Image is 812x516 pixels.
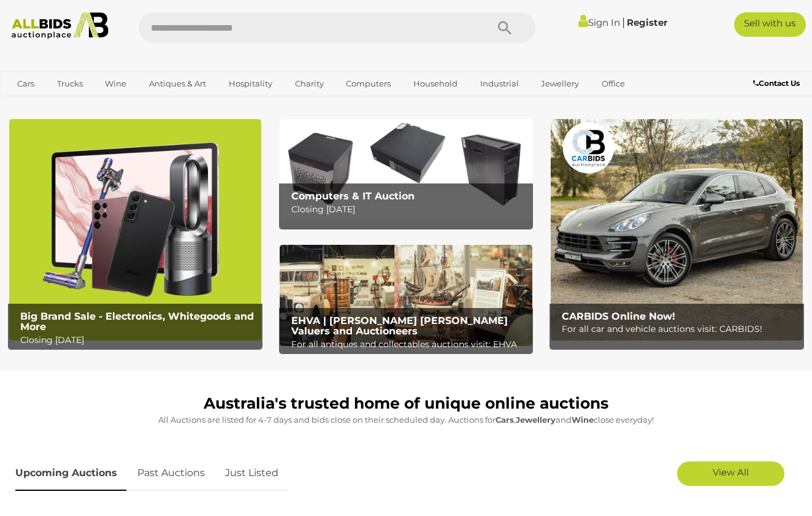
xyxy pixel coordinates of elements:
[216,455,288,491] a: Just Listed
[15,413,797,427] p: All Auctions are listed for 4-7 days and bids close on their scheduled day. Auctions for , and cl...
[474,12,535,43] button: Search
[496,415,514,425] strong: Cars
[677,461,784,486] a: View All
[753,79,800,88] b: Contact Us
[753,77,803,90] a: Contact Us
[6,12,114,39] img: Allbids.com.au
[9,74,42,94] a: Cars
[49,74,91,94] a: Trucks
[287,74,332,94] a: Charity
[562,310,675,322] b: CARBIDS Online Now!
[594,74,633,94] a: Office
[9,119,261,340] a: Big Brand Sale - Electronics, Whitegoods and More Big Brand Sale - Electronics, Whitegoods and Mo...
[20,333,256,348] p: Closing [DATE]
[291,315,508,337] b: EHVA | [PERSON_NAME] [PERSON_NAME] Valuers and Auctioneers
[533,74,587,94] a: Jewellery
[572,415,594,425] strong: Wine
[20,310,254,333] b: Big Brand Sale - Electronics, Whitegoods and More
[291,337,527,352] p: For all antiques and collectables auctions visit: EHVA
[627,17,667,28] a: Register
[622,15,625,29] span: |
[551,119,803,340] img: CARBIDS Online Now!
[15,395,797,412] h1: Australia's trusted home of unique online auctions
[141,74,214,94] a: Antiques & Art
[15,455,126,491] a: Upcoming Auctions
[713,466,749,478] span: View All
[221,74,280,94] a: Hospitality
[516,415,556,425] strong: Jewellery
[280,119,532,220] img: Computers & IT Auction
[562,322,798,337] p: For all car and vehicle auctions visit: CARBIDS!
[128,455,214,491] a: Past Auctions
[734,12,806,37] a: Sell with us
[338,74,399,94] a: Computers
[291,190,415,202] b: Computers & IT Auction
[291,202,527,217] p: Closing [DATE]
[280,245,532,346] img: EHVA | Evans Hastings Valuers and Auctioneers
[551,119,803,340] a: CARBIDS Online Now! CARBIDS Online Now! For all car and vehicle auctions visit: CARBIDS!
[578,17,620,28] a: Sign In
[280,119,532,220] a: Computers & IT Auction Computers & IT Auction Closing [DATE]
[97,74,134,94] a: Wine
[472,74,527,94] a: Industrial
[405,74,465,94] a: Household
[280,245,532,346] a: EHVA | Evans Hastings Valuers and Auctioneers EHVA | [PERSON_NAME] [PERSON_NAME] Valuers and Auct...
[57,94,160,114] a: [GEOGRAPHIC_DATA]
[9,94,50,114] a: Sports
[9,119,261,340] img: Big Brand Sale - Electronics, Whitegoods and More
